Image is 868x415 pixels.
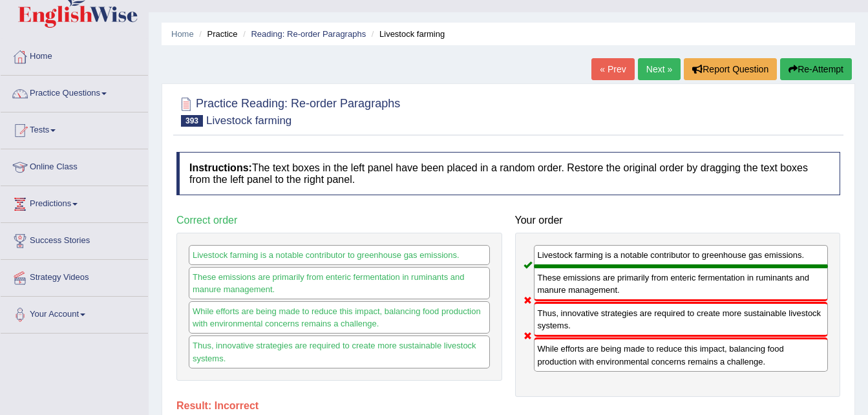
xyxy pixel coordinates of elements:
[1,39,148,71] a: Home
[368,28,445,40] li: Livestock farming
[1,223,148,255] a: Success Stories
[1,297,148,329] a: Your Account
[176,400,840,412] h4: Result:
[189,335,490,368] div: Thus, innovative strategies are required to create more sustainable livestock systems.
[780,58,852,80] button: Re-Attempt
[1,112,148,145] a: Tests
[251,29,366,39] a: Reading: Re-order Paragraphs
[171,29,194,39] a: Home
[189,301,490,334] div: While efforts are being made to reduce this impact, balancing food production with environmental ...
[189,162,252,173] b: Instructions:
[515,215,841,226] h4: Your order
[1,149,148,182] a: Online Class
[638,58,681,80] a: Next »
[684,58,777,80] button: Report Question
[176,94,400,127] h2: Practice Reading: Re-order Paragraphs
[591,58,634,80] a: « Prev
[176,152,840,195] h4: The text boxes in the left panel have been placed in a random order. Restore the original order b...
[176,215,502,226] h4: Correct order
[534,266,829,301] div: These emissions are primarily from enteric fermentation in ruminants and manure management.
[1,260,148,292] a: Strategy Videos
[534,337,829,371] div: While efforts are being made to reduce this impact, balancing food production with environmental ...
[189,245,490,265] div: Livestock farming is a notable contributor to greenhouse gas emissions.
[181,115,203,127] span: 393
[189,267,490,299] div: These emissions are primarily from enteric fermentation in ruminants and manure management.
[1,186,148,218] a: Predictions
[534,245,829,266] div: Livestock farming is a notable contributor to greenhouse gas emissions.
[1,76,148,108] a: Practice Questions
[196,28,237,40] li: Practice
[206,114,291,127] small: Livestock farming
[534,302,829,337] div: Thus, innovative strategies are required to create more sustainable livestock systems.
